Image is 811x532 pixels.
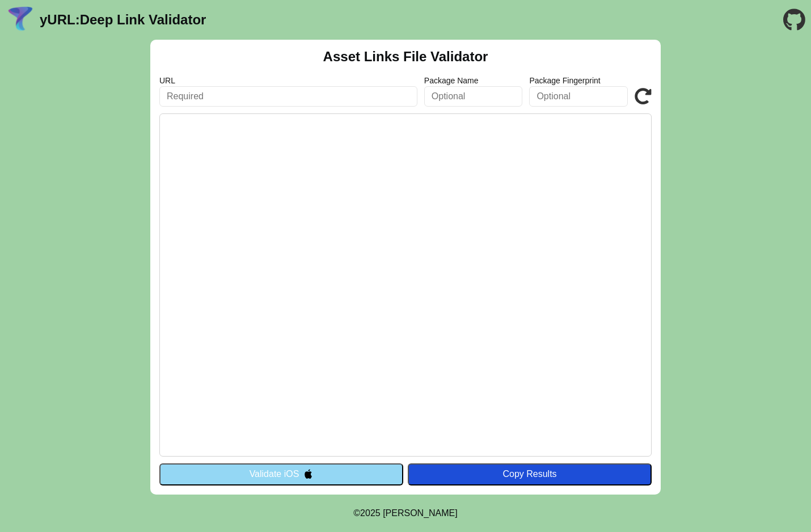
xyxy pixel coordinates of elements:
h2: Asset Links File Validator [323,49,488,65]
button: Validate iOS [159,463,403,485]
a: Michael Ibragimchayev's Personal Site [383,508,458,518]
img: yURL Logo [6,5,35,35]
label: Package Fingerprint [529,76,628,85]
a: yURL:Deep Link Validator [40,12,206,28]
img: appleIcon.svg [303,469,313,479]
div: Copy Results [413,469,646,479]
input: Optional [424,86,523,107]
label: Package Name [424,76,523,85]
span: 2025 [360,508,381,518]
footer: © [353,495,457,532]
input: Required [159,86,417,107]
button: Copy Results [408,463,652,485]
input: Optional [529,86,628,107]
label: URL [159,76,417,85]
